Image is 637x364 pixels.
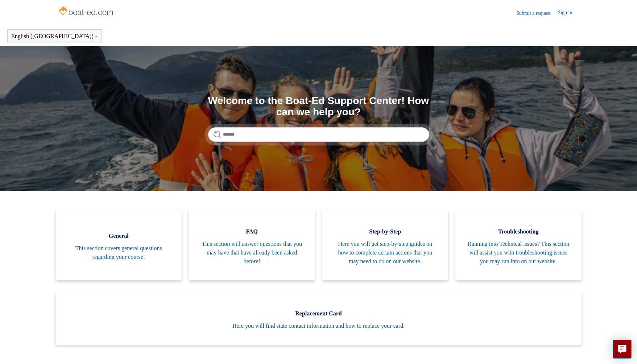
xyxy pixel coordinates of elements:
span: Running into Technical issues? This section will assist you with troubleshooting issues you may r... [466,240,571,266]
span: General [67,232,171,240]
button: English ([GEOGRAPHIC_DATA]) [11,33,98,40]
a: Submit a request [516,9,558,17]
a: FAQ This section will answer questions that you may have that have already been asked before! [189,209,315,280]
input: Search [208,127,429,142]
a: Troubleshooting Running into Technical issues? This section will assist you with troubleshooting ... [455,209,582,280]
img: Boat-Ed Help Center home page [58,4,115,19]
span: Here you will get step-by-step guides on how to complete certain actions that you may need to do ... [333,240,438,266]
span: FAQ [200,227,304,236]
span: Step-by-Step [333,227,438,236]
span: Troubleshooting [466,227,571,236]
span: Here you will find state contact information and how to replace your card. [67,322,571,330]
a: Step-by-Step Here you will get step-by-step guides on how to complete certain actions that you ma... [322,209,448,280]
a: Sign in [558,9,579,17]
button: Live chat [613,340,632,359]
span: Replacement Card [67,309,571,318]
a: Replacement Card Here you will find state contact information and how to replace your card. [56,291,582,345]
span: This section will answer questions that you may have that have already been asked before! [200,240,304,266]
a: General This section covers general questions regarding your course! [56,209,182,280]
h1: Welcome to the Boat-Ed Support Center! How can we help you? [208,95,429,118]
span: This section covers general questions regarding your course! [67,244,171,261]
